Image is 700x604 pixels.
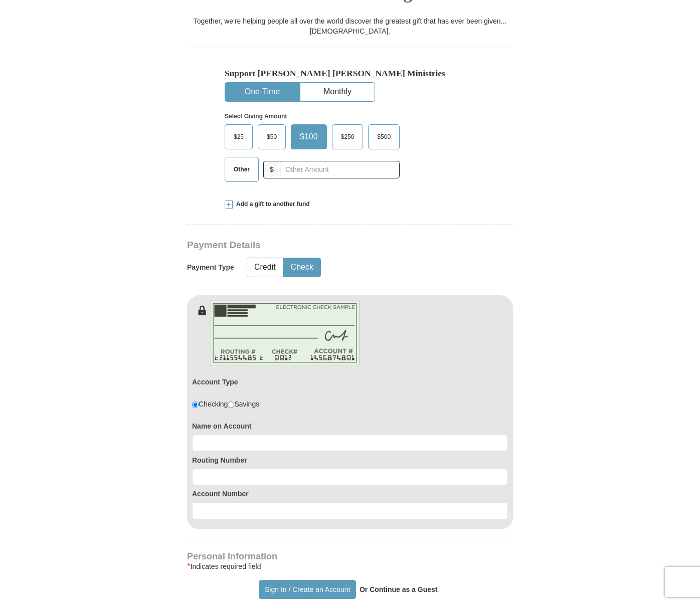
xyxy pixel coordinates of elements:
[372,129,396,144] span: $500
[192,455,508,465] label: Routing Number
[262,129,282,144] span: $50
[192,489,508,499] label: Account Number
[300,83,375,101] button: Monthly
[280,161,400,178] input: Other Amount
[295,129,323,144] span: $100
[233,200,310,209] span: Add a gift to another fund
[210,300,360,366] img: check-en.png
[192,421,508,431] label: Name on Account
[187,240,443,251] h3: Payment Details
[225,113,287,120] strong: Select Giving Amount
[187,560,513,572] div: Indicates required field
[229,162,255,177] span: Other
[187,16,513,36] div: Together, we're helping people all over the world discover the greatest gift that has ever been g...
[187,263,234,272] h5: Payment Type
[192,377,238,387] label: Account Type
[284,258,320,277] button: Check
[187,552,513,560] h4: Personal Information
[263,161,280,178] span: $
[360,585,438,593] strong: Or Continue as a Guest
[225,68,475,79] h5: Support [PERSON_NAME] [PERSON_NAME] Ministries
[229,129,249,144] span: $25
[192,399,259,409] div: Checking Savings
[225,83,299,101] button: One-Time
[259,580,356,599] button: Sign In / Create an Account
[336,129,360,144] span: $250
[247,258,283,277] button: Credit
